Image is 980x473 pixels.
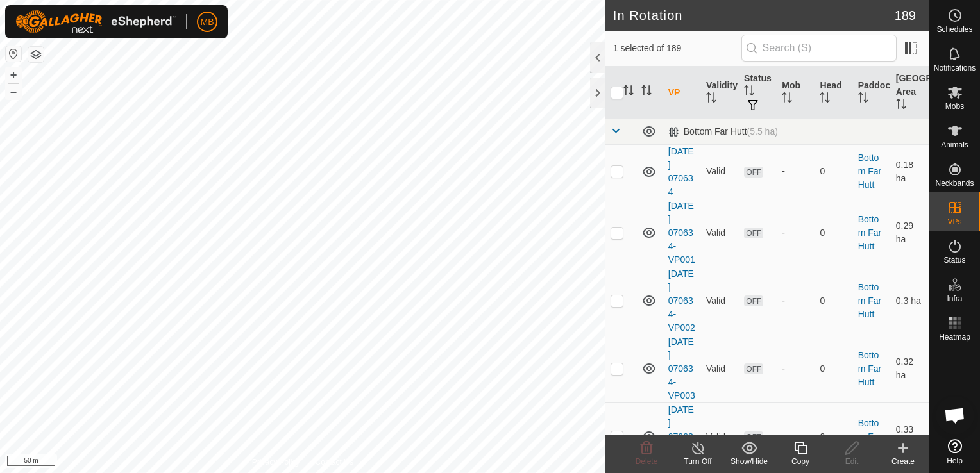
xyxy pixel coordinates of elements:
button: Map Layers [28,47,44,62]
a: Contact Us [316,456,353,468]
a: [DATE] 070634-VP001 [668,201,695,265]
div: Show/Hide [723,456,775,467]
th: Paddock [853,67,891,119]
p-sorticon: Activate to sort [858,94,868,104]
td: Valid [701,335,739,402]
span: (5.5 ha) [747,126,778,137]
a: [DATE] 070634-VP003 [668,336,695,401]
button: + [6,67,21,83]
span: Neckbands [935,179,974,187]
div: Create [877,456,929,467]
div: Turn Off [672,456,723,467]
div: - [782,430,809,444]
td: 0 [815,402,852,470]
a: Bottom Far Hutt [858,214,882,251]
td: 0.3 ha [891,267,929,335]
span: Heatmap [939,333,970,341]
td: Valid [701,199,739,267]
td: 0.33 ha [891,402,929,470]
td: Valid [701,402,739,470]
td: 0 [815,199,852,267]
span: MB [201,15,214,29]
div: - [782,226,809,240]
div: - [782,165,809,178]
span: 1 selected of 189 [613,42,741,55]
div: - [782,294,809,308]
h2: In Rotation [613,8,895,23]
td: 0.29 ha [891,199,929,267]
p-sorticon: Activate to sort [896,101,906,111]
td: 0 [815,335,852,402]
td: 0.18 ha [891,144,929,199]
td: 0 [815,144,852,199]
span: OFF [744,295,763,306]
td: 0 [815,267,852,335]
p-sorticon: Activate to sort [706,94,716,104]
th: VP [663,67,701,119]
span: Delete [636,457,658,466]
th: [GEOGRAPHIC_DATA] Area [891,67,929,119]
th: Head [815,67,852,119]
span: 189 [895,6,916,25]
a: Help [929,434,980,470]
button: – [6,84,21,99]
a: Bottom Far Hutt [858,282,882,319]
p-sorticon: Activate to sort [782,94,792,104]
p-sorticon: Activate to sort [641,87,652,97]
span: Status [943,256,965,264]
a: [DATE] 070634-VP002 [668,269,695,333]
span: OFF [744,228,763,238]
img: Gallagher Logo [15,10,176,33]
span: Help [947,457,963,465]
p-sorticon: Activate to sort [820,94,830,104]
a: Privacy Policy [252,456,300,468]
a: Bottom Far Hutt [858,350,882,387]
span: Animals [941,141,968,149]
a: Bottom Far Hutt [858,418,882,455]
td: Valid [701,267,739,335]
a: [DATE] 070634-VP004 [668,404,695,469]
span: VPs [947,218,961,226]
p-sorticon: Activate to sort [623,87,634,97]
a: Bottom Far Hutt [858,153,882,190]
div: Open chat [936,396,974,435]
td: 0.32 ha [891,335,929,402]
span: OFF [744,363,763,374]
th: Mob [777,67,815,119]
td: Valid [701,144,739,199]
div: Edit [826,456,877,467]
span: Infra [947,295,962,303]
th: Validity [701,67,739,119]
span: OFF [744,167,763,178]
input: Search (S) [741,35,897,62]
span: Notifications [934,64,976,72]
div: Bottom Far Hutt [668,126,778,137]
span: Mobs [945,103,964,110]
button: Reset Map [6,46,21,62]
span: OFF [744,431,763,442]
div: - [782,362,809,376]
th: Status [739,67,777,119]
div: Copy [775,456,826,467]
a: [DATE] 070634 [668,146,694,197]
span: Schedules [936,26,972,33]
p-sorticon: Activate to sort [744,87,754,97]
